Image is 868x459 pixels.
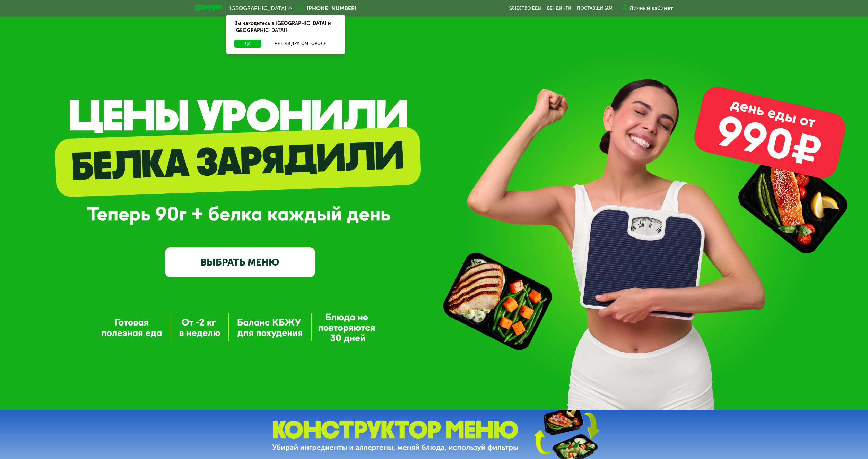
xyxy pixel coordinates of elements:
[577,6,613,11] div: поставщикам
[508,6,541,11] a: Качество еды
[547,6,571,11] a: Вендинги
[165,247,315,277] a: ВЫБРАТЬ МЕНЮ
[234,40,261,48] button: Да
[226,15,345,40] div: Вы находитесь в [GEOGRAPHIC_DATA] и [GEOGRAPHIC_DATA]?
[296,4,356,12] a: [PHONE_NUMBER]
[264,40,337,48] button: Нет, я в другом городе
[630,4,673,12] div: Личный кабинет
[229,6,286,11] span: [GEOGRAPHIC_DATA]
